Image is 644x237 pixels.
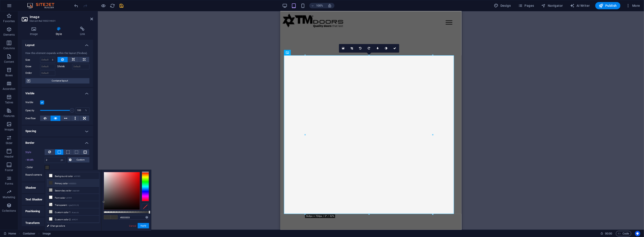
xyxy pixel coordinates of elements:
[68,157,90,163] button: Custom
[110,3,115,8] button: reload
[72,218,78,221] small: #f0f2f1
[626,3,640,8] span: More
[309,3,325,8] button: 100%
[23,231,51,236] nav: breadcrumb
[74,175,80,178] small: #f5f5f5
[22,27,48,36] h4: Image
[72,189,79,193] small: #a8a9a9
[111,215,118,219] span: #333333
[25,51,89,55] div: How this element expands within the layout (Flexbox).
[4,60,14,64] p: Content
[616,231,631,236] button: Code
[138,223,149,228] button: Apply
[382,44,391,53] a: Greyscale
[72,27,93,36] h4: Link
[570,3,590,8] span: AI Writer
[5,182,13,186] p: Forms
[339,44,348,53] a: Select files from the file manager, stock photos, or upload file(s)
[22,88,93,96] h4: Visible
[72,64,90,69] input: Default
[74,3,79,8] i: Undo: Change width (Ctrl+Z)
[83,108,89,113] div: %
[3,87,15,91] p: Accordion
[22,40,93,48] h4: Layout
[25,64,40,69] label: Grow
[25,150,45,155] label: Style
[373,44,382,53] a: Blur
[624,2,642,9] button: More
[492,2,513,9] button: Design
[25,116,40,121] label: Overflow
[4,231,16,236] a: Click to cancel selection. Double-click to open Pages
[47,187,99,194] li: Secondary color
[608,232,609,235] span: :
[22,194,93,205] h4: Text Shadow
[348,44,356,53] a: Crop mode
[540,2,565,9] button: Navigator
[47,172,99,179] li: Background color
[365,44,373,53] a: Rotate right 90°
[104,215,111,219] span: #333333
[43,231,51,236] span: Click to select. Double-click to edit
[32,78,88,84] span: Container layout
[30,15,93,19] h2: Image
[25,109,40,112] label: Opacity
[618,231,629,236] span: Code
[48,27,72,36] h4: Style
[40,70,55,76] input: Default
[45,223,97,229] a: Change colors
[599,3,617,8] span: Publish
[47,201,99,208] li: Transparent
[2,209,16,213] p: Collections
[26,3,60,8] img: Editor Logo
[25,78,89,84] button: Container layout
[119,3,124,8] i: Save (Ctrl+S)
[391,44,399,53] a: Confirm ( Ctrl ⏎ )
[3,195,15,199] p: Marketing
[30,19,84,23] h3: Element #ed-900214601
[541,3,563,8] span: Navigator
[494,3,511,8] span: Design
[595,2,620,9] button: Publish
[22,137,93,146] h4: Border
[25,70,40,76] label: Order
[5,128,14,131] p: Images
[69,182,76,185] small: #333333
[516,2,536,9] button: Pages
[25,165,45,170] label: - Color
[22,182,93,193] h4: Shadow
[6,141,13,145] p: Slider
[47,208,99,216] li: Custom color 1
[328,4,332,8] i: On resize automatically adjust zoom level to fit chosen device.
[22,206,93,217] h4: Positioning
[4,114,14,118] p: Features
[5,74,13,77] p: Boxes
[25,172,45,178] label: Round corners
[47,179,99,187] li: Primary color
[25,100,40,105] label: Visible
[142,204,149,210] div: Clear Color Selection
[40,64,55,69] input: Default
[58,64,72,69] label: Shrink
[22,126,93,137] h4: Spacing
[23,231,36,236] span: Click to select. Double-click to edit
[635,231,640,236] button: Usercentrics
[119,3,124,8] button: save
[25,59,40,61] label: Size
[605,231,612,236] span: 00 00
[316,3,323,8] h6: 100%
[72,211,79,214] small: #cacccb
[5,101,13,104] p: Tables
[129,224,137,228] a: Cancel
[73,157,88,163] span: Custom
[68,204,79,207] small: rgba(0,0,0,.0)
[25,157,45,163] label: - Width
[600,231,612,236] h6: Session time
[47,194,99,201] li: Font color
[22,218,93,228] h4: Transform
[3,46,15,50] p: Columns
[74,3,79,8] button: undo
[66,197,72,200] small: #ffffff
[3,19,15,23] p: Favorites
[518,3,534,8] span: Pages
